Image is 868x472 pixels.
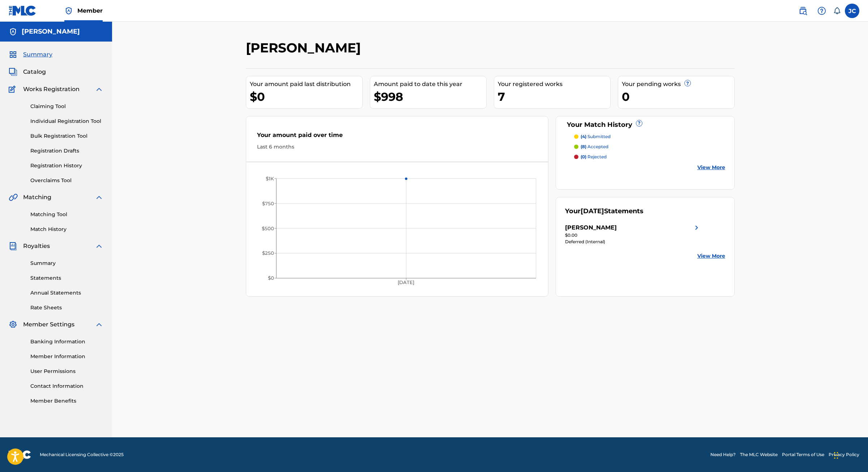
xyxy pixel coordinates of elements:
[845,4,859,18] div: User Menu
[799,7,807,15] img: search
[636,120,642,126] span: ?
[740,451,778,458] a: The MLC Website
[374,80,486,89] div: Amount paid to date this year
[30,132,103,140] a: Bulk Registration Tool
[565,232,701,239] div: $0.00
[95,320,103,329] img: expand
[581,143,608,150] p: accepted
[262,250,274,256] tspan: $250
[832,437,868,472] iframe: Chat Widget
[581,154,586,159] span: (0)
[9,450,31,459] img: logo
[834,445,838,466] div: Arrastrar
[30,338,103,346] a: Banking Information
[9,320,17,329] img: Member Settings
[817,7,826,15] img: help
[9,50,52,59] a: SummarySummary
[23,50,52,59] span: Summary
[374,89,486,105] div: $998
[261,226,274,231] tspan: $500
[250,80,362,89] div: Your amount paid last distribution
[622,89,734,105] div: 0
[95,193,103,202] img: expand
[250,89,362,105] div: $0
[23,193,51,202] span: Matching
[581,134,586,139] span: (4)
[565,223,701,245] a: [PERSON_NAME]right chevron icon$0.00Deferred (Internal)
[30,117,103,125] a: Individual Registration Tool
[30,368,103,375] a: User Permissions
[398,279,414,285] tspan: [DATE]
[30,304,103,312] a: Rate Sheets
[265,176,274,181] tspan: $1K
[64,7,73,15] img: Top Rightsholder
[77,7,103,15] span: Member
[622,80,734,89] div: Your pending works
[30,353,103,360] a: Member Information
[692,223,701,232] img: right chevron icon
[95,85,103,94] img: expand
[30,382,103,390] a: Contact Information
[833,7,841,14] div: Notifications
[9,68,17,76] img: Catalog
[796,4,810,18] a: Public Search
[782,451,824,458] a: Portal Terms of Use
[95,242,103,250] img: expand
[581,144,586,149] span: (8)
[30,226,103,233] a: Match History
[257,131,538,143] div: Your amount paid over time
[710,451,736,458] a: Need Help?
[9,193,18,202] img: Matching
[40,451,124,458] span: Mechanical Licensing Collective © 2025
[9,242,17,250] img: Royalties
[30,274,103,282] a: Statements
[9,5,37,16] img: MLC Logo
[814,4,829,18] div: Help
[697,164,725,171] a: View More
[574,133,725,140] a: (4) submitted
[30,397,103,405] a: Member Benefits
[30,259,103,267] a: Summary
[685,80,690,86] span: ?
[581,207,604,215] span: [DATE]
[257,143,538,151] div: Last 6 months
[574,143,725,150] a: (8) accepted
[268,275,274,281] tspan: $0
[565,239,701,245] div: Deferred (Internal)
[498,89,610,105] div: 7
[23,68,46,76] span: Catalog
[829,451,859,458] a: Privacy Policy
[30,211,103,218] a: Matching Tool
[565,206,643,216] div: Your Statements
[9,85,18,94] img: Works Registration
[30,103,103,110] a: Claiming Tool
[23,85,80,94] span: Works Registration
[697,252,725,260] a: View More
[565,120,725,130] div: Your Match History
[9,27,17,36] img: Accounts
[30,162,103,170] a: Registration History
[574,154,725,160] a: (0) rejected
[30,147,103,155] a: Registration Drafts
[262,201,274,206] tspan: $750
[9,50,17,59] img: Summary
[832,437,868,472] div: Widget de chat
[581,133,611,140] p: submitted
[498,80,610,89] div: Your registered works
[23,320,74,329] span: Member Settings
[581,154,607,160] p: rejected
[565,223,617,232] div: [PERSON_NAME]
[23,242,50,250] span: Royalties
[30,177,103,184] a: Overclaims Tool
[848,329,868,389] iframe: Resource Center
[246,40,364,56] h2: [PERSON_NAME]
[30,289,103,297] a: Annual Statements
[9,68,46,76] a: CatalogCatalog
[22,27,80,36] h5: Jaime Córdoba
